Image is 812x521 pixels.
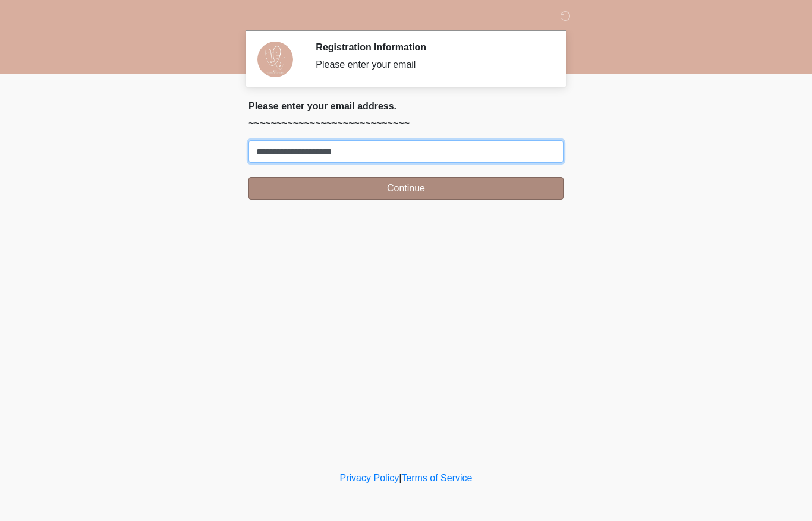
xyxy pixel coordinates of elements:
h2: Registration Information [316,42,546,53]
h2: Please enter your email address. [248,100,564,112]
a: | [399,473,401,483]
img: Agent Avatar [257,42,293,77]
a: Terms of Service [401,473,472,483]
img: DM Wellness & Aesthetics Logo [237,9,252,24]
p: ~~~~~~~~~~~~~~~~~~~~~~~~~~~~~ [248,116,564,131]
div: Please enter your email [316,58,546,72]
a: Privacy Policy [340,473,399,483]
button: Continue [248,177,564,200]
